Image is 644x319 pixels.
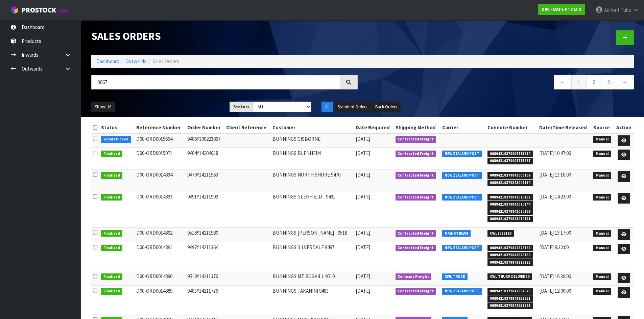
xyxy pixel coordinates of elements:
[135,191,186,227] td: D00-ORD0014893
[539,244,569,250] span: [DATE] 9:32:00
[271,148,354,169] td: BUNNINGS BLENHEIM
[186,285,225,314] td: 9483Y14211776
[101,172,122,179] span: Finalised
[486,122,537,133] th: Connote Number
[487,252,533,259] span: 00894210379842828159
[593,273,611,280] span: Manual
[135,227,186,242] td: D00-ORD0014892
[539,150,571,156] span: [DATE] 10:47:00
[91,102,115,112] button: Show: 10
[356,150,370,156] span: [DATE]
[101,245,122,251] span: Finalised
[22,6,56,15] span: ProStock
[356,273,370,280] span: [DATE]
[542,6,581,12] strong: D00 - DATS PTY LTD
[554,75,572,89] a: ←
[538,4,585,15] a: D00 - DATS PTY LTD
[396,288,436,295] span: Contracted Freight
[487,288,533,295] span: 00894210379842957675
[593,194,611,201] span: Manual
[487,208,533,215] span: 00894210379843070168
[487,230,514,237] span: CWL7678193
[186,133,225,148] td: 9486Y100223867
[135,169,186,191] td: D00-ORD0014894
[101,230,122,237] span: Finalised
[354,122,394,133] th: Date Required
[271,169,354,191] td: BUNNINGS NORTH SHORE 9470
[621,7,631,13] span: Tuita
[614,122,634,133] th: Action
[135,285,186,314] td: D00-ORD0014889
[356,171,370,178] span: [DATE]
[396,273,432,280] span: Company Freight
[271,133,354,148] td: BUNNINGS GISBORNE
[539,230,571,236] span: [DATE] 13:17:00
[593,151,611,157] span: Manual
[356,230,370,236] span: [DATE]
[271,285,354,314] td: BUNNINGS TAKANINI 9483
[539,288,571,294] span: [DATE] 12:00:00
[152,58,179,64] span: Sales Orders
[135,122,186,133] th: Reference Number
[442,151,482,157] span: NEW ZEALAND POST
[101,136,131,143] span: Goods Picked
[271,191,354,227] td: BUNNINGS GLENFIELD - 9491
[233,104,249,110] strong: Status:
[487,245,533,251] span: 00894210379842828166
[101,273,122,280] span: Finalised
[616,75,634,89] a: →
[396,194,436,201] span: Contracted Freight
[135,133,186,148] td: D00-ORD0015664
[372,102,401,112] button: Back Orders
[442,230,471,237] span: MAINSTREAM
[186,227,225,242] td: 9518Y14211980
[487,201,533,208] span: 00894210379843070144
[356,193,370,200] span: [DATE]
[368,75,634,91] nav: Page navigation
[539,273,571,280] span: [DATE] 16:30:00
[334,102,371,112] button: Standard Orders
[487,158,533,164] span: 00894210379908773867
[442,288,482,295] span: NEW ZEALAND POST
[539,193,571,200] span: [DATE] 14:23:00
[593,172,611,179] span: Manual
[487,259,533,266] span: 00894210379842828173
[321,102,333,112] button: All
[593,288,611,295] span: Manual
[601,75,616,89] a: 3
[487,302,533,309] span: 00894210379842957668
[186,169,225,191] td: 9470Y14211963
[440,122,486,133] th: Carrier
[539,171,571,178] span: [DATE] 13:10:00
[356,136,370,142] span: [DATE]
[394,122,441,133] th: Shipping Method
[487,273,532,280] span: CWL TRUCK DELIVERED
[487,295,533,302] span: 00894210379842957651
[396,172,436,179] span: Contracted Freight
[593,136,611,143] span: Manual
[57,7,68,14] small: WMS
[186,122,225,133] th: Order Number
[135,148,186,169] td: D00-ORD0015071
[571,75,587,89] a: 1
[356,244,370,250] span: [DATE]
[538,122,592,133] th: Date/Time Released
[271,242,354,271] td: BUNNINGS SILVERDALE 9497
[271,122,354,133] th: Customer
[135,271,186,285] td: D00-ORD0014890
[224,122,271,133] th: Client Reference
[271,271,354,285] td: BUNNINGS MT ROSKILL 9510
[99,122,135,133] th: Status
[186,242,225,271] td: 9497Y14211364
[593,230,611,237] span: Manual
[442,245,482,251] span: NEW ZEALAND POST
[101,288,122,295] span: Finalised
[10,6,19,14] img: cube-alt.png
[396,230,436,237] span: Contracted Freight
[96,58,119,64] a: Dashboard
[442,273,468,280] span: CWL TRUCK
[396,136,436,143] span: Contracted Freight
[91,30,358,42] h1: Sales Orders
[396,245,436,251] span: Contracted Freight
[487,216,533,222] span: 00894210379843070151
